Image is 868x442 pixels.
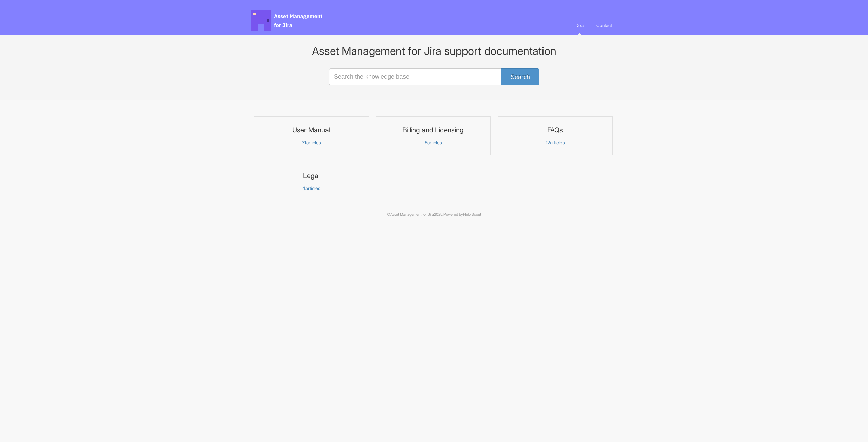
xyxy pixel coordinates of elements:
[258,140,364,146] p: articles
[254,162,369,201] a: Legal 4articles
[251,10,323,31] span: Asset Management for Jira Docs
[546,140,550,145] span: 12
[502,126,608,134] h3: FAQs
[591,16,617,35] a: Contact
[443,212,481,217] span: Powered by
[254,116,369,155] a: User Manual 31articles
[463,212,481,217] a: Help Scout
[302,140,306,145] span: 31
[511,73,530,80] span: Search
[329,68,539,85] input: Search the knowledge base
[498,116,613,155] a: FAQs 12articles
[258,171,364,180] h3: Legal
[390,212,434,217] a: Asset Management for Jira
[302,185,305,191] span: 4
[376,116,491,155] a: Billing and Licensing 6articles
[425,140,427,145] span: 6
[380,140,486,146] p: articles
[258,185,364,191] p: articles
[570,16,590,35] a: Docs
[380,126,486,134] h3: Billing and Licensing
[251,212,617,218] p: © 2025.
[258,126,364,134] h3: User Manual
[501,68,539,85] button: Search
[502,140,608,146] p: articles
